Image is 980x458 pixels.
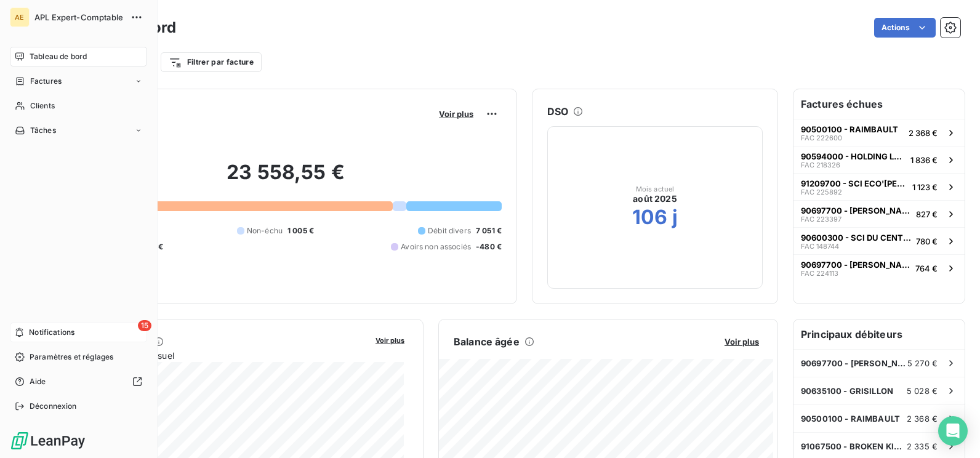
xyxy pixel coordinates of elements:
span: Déconnexion [30,401,77,412]
span: Voir plus [725,337,759,347]
span: Débit divers [428,225,471,236]
button: 90697700 - [PERSON_NAME]FAC 224113764 € [793,254,965,281]
span: 1 836 € [910,155,938,165]
span: APL Expert-Comptable [34,12,123,22]
span: FAC 225892 [801,188,842,196]
h6: Principaux débiteurs [793,319,965,349]
a: Aide [10,372,147,392]
a: Tâches [10,121,147,140]
button: Voir plus [435,108,477,119]
h2: j [672,205,678,230]
span: Chiffre d'affaires mensuel [70,349,367,362]
span: FAC 223397 [801,215,841,223]
span: 1 123 € [912,182,938,192]
span: 90697700 - [PERSON_NAME] [801,358,907,368]
span: 5 270 € [907,358,938,368]
span: 91209700 - SCI ECO'[PERSON_NAME] [801,179,907,188]
span: Aide [30,376,46,387]
button: 90600300 - SCI DU CENTRE DE PRATIQUE HUMANISTEFAC 148744780 € [793,227,965,254]
span: 90697700 - [PERSON_NAME] [801,206,911,215]
a: Tableau de bord [10,47,147,66]
span: FAC 222600 [801,134,842,142]
span: FAC 148744 [801,243,839,250]
button: Voir plus [721,336,763,347]
a: Paramètres et réglages [10,347,147,367]
span: 7 051 € [476,225,502,236]
button: 90500100 - RAIMBAULTFAC 2226002 368 € [793,119,965,146]
button: 91209700 - SCI ECO'[PERSON_NAME]FAC 2258921 123 € [793,173,965,200]
a: Factures [10,71,147,91]
img: Logo LeanPay [10,431,86,451]
span: 2 335 € [907,441,938,451]
a: Clients [10,96,147,116]
button: Actions [874,18,936,38]
span: 90635100 - GRISILLON [801,386,893,396]
button: Voir plus [372,334,408,345]
span: 90594000 - HOLDING LES PETITS M [801,151,906,161]
span: Tâches [30,125,56,136]
span: FAC 224113 [801,270,838,277]
div: AE [10,7,30,27]
button: 90594000 - HOLDING LES PETITS MFAC 2183261 836 € [793,146,965,173]
span: 90500100 - RAIMBAULT [801,124,898,134]
span: 5 028 € [907,386,938,396]
span: Voir plus [439,109,473,119]
h2: 23 558,55 € [70,160,502,197]
h6: Factures échues [793,89,965,119]
span: 780 € [916,236,938,246]
span: Factures [30,76,62,87]
span: 90600300 - SCI DU CENTRE DE PRATIQUE HUMANISTE [801,233,911,243]
span: Notifications [29,327,74,338]
h2: 106 [632,205,667,230]
div: Open Intercom Messenger [938,416,968,446]
span: 91067500 - BROKEN KITCHEN [801,441,907,451]
span: 90500100 - RAIMBAULT [801,414,900,424]
span: 1 005 € [287,225,314,236]
span: 2 368 € [909,128,938,138]
button: 90697700 - [PERSON_NAME]FAC 223397827 € [793,200,965,227]
span: 827 € [916,209,938,219]
span: Tableau de bord [30,51,87,62]
span: 15 [138,320,151,331]
span: Avoirs non associés [401,241,471,252]
span: Mois actuel [636,185,675,193]
span: 2 368 € [907,414,938,424]
span: 764 € [915,263,938,273]
span: -480 € [476,241,502,252]
span: Clients [30,100,55,111]
button: Filtrer par facture [161,52,262,72]
span: août 2025 [633,193,677,205]
span: Paramètres et réglages [30,352,113,363]
span: 90697700 - [PERSON_NAME] [801,260,910,270]
span: Voir plus [376,336,404,345]
span: FAC 218326 [801,161,840,169]
span: Non-échu [247,225,283,236]
h6: Balance âgée [454,334,520,349]
h6: DSO [547,104,568,119]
